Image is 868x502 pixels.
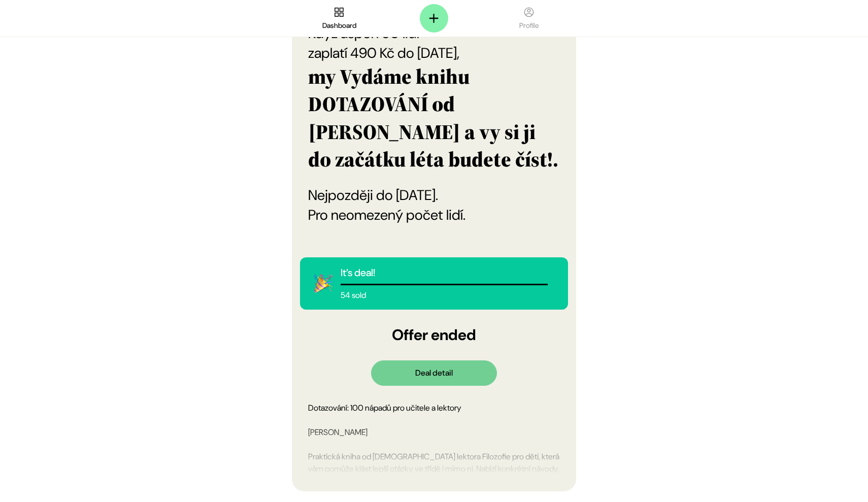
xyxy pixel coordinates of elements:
span: Deal detail [371,360,497,386]
a: Dashboard [292,6,387,30]
a: Deal detail [371,367,497,378]
span: Profile [519,20,539,30]
a: Profile [481,6,576,30]
span: Dashboard [322,20,356,30]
